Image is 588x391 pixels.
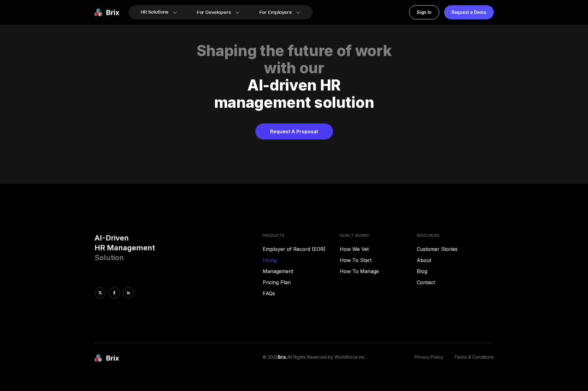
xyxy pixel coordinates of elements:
[340,268,417,275] a: How To Manage
[259,9,292,16] span: For Employers
[102,59,486,77] div: with our
[263,290,340,297] a: FAQs
[409,5,439,19] a: Sign In
[340,233,417,238] h4: HOW IT WORKS
[263,268,340,275] a: Management
[415,354,443,362] a: Privacy Policy
[263,245,340,253] a: Employer of Record (EOR)
[263,354,366,362] p: © 2025 All Rights Reserved by Worldforce Inc.
[454,354,494,362] a: Terms & Conditions
[197,9,231,16] span: For Developers
[340,245,417,253] a: How We Vet
[278,354,287,360] span: Brix.
[95,354,119,362] img: brix
[263,256,340,264] a: Hiring
[417,268,494,275] a: Blog
[95,233,258,263] h3: AI-Driven HR Management
[255,123,333,139] a: Request A Proposal
[417,279,494,286] a: Contact
[340,256,417,264] a: How To Start
[417,233,494,238] h4: RESOURCES
[263,279,340,286] a: Pricing Plan
[417,245,494,253] a: Customer Stories
[102,42,486,59] div: Shaping the future of work
[263,233,340,238] h4: PRODUCTS
[141,7,168,17] span: HR Solutions
[102,77,486,94] div: AI-driven HR
[102,94,486,111] div: management solution
[95,253,124,262] span: Solution
[417,256,494,264] a: About
[444,5,494,19] a: Request a Demo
